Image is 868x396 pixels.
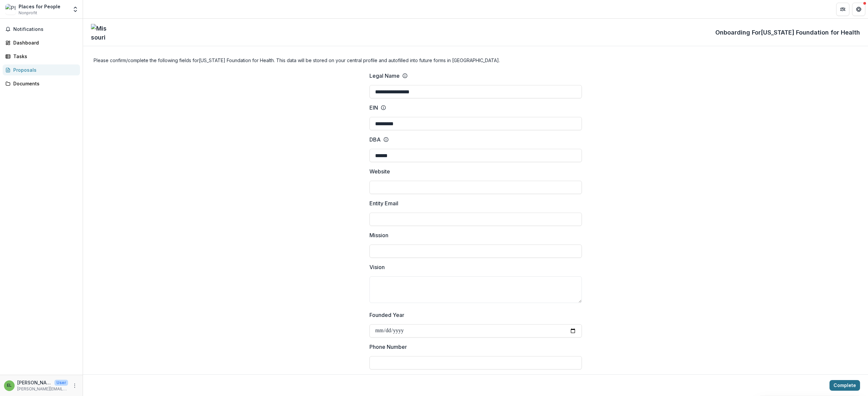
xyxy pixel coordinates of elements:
[369,136,381,144] p: DBA
[829,380,860,391] button: Complete
[71,3,80,16] button: Open entity switcher
[369,311,404,319] p: Founded Year
[3,51,80,62] a: Tasks
[71,382,79,390] button: More
[369,72,400,80] p: Legal Name
[3,37,80,48] a: Dashboard
[13,53,75,60] div: Tasks
[369,231,388,239] p: Mission
[13,39,75,46] div: Dashboard
[369,343,407,351] p: Phone Number
[3,64,80,75] a: Proposals
[19,3,60,10] div: Places for People
[17,386,68,392] p: [PERSON_NAME][EMAIL_ADDRESS][DOMAIN_NAME]
[836,3,849,16] button: Partners
[369,263,385,271] p: Vision
[369,167,390,175] p: Website
[91,24,108,41] img: Missouri Foundation for Health logo
[369,199,398,207] p: Entity Email
[13,66,75,73] div: Proposals
[715,28,860,37] p: Onboarding For [US_STATE] Foundation for Health
[7,383,12,388] div: Estevan Limon Lopez
[3,78,80,89] a: Documents
[19,10,37,16] span: Nonprofit
[13,27,77,32] span: Notifications
[54,380,68,386] p: User
[13,80,75,87] div: Documents
[3,24,80,35] button: Notifications
[369,104,378,112] p: EIN
[852,3,865,16] button: Get Help
[17,379,52,386] p: [PERSON_NAME]
[94,57,857,64] h4: Please confirm/complete the following fields for [US_STATE] Foundation for Health . This data wil...
[5,4,16,15] img: Places for People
